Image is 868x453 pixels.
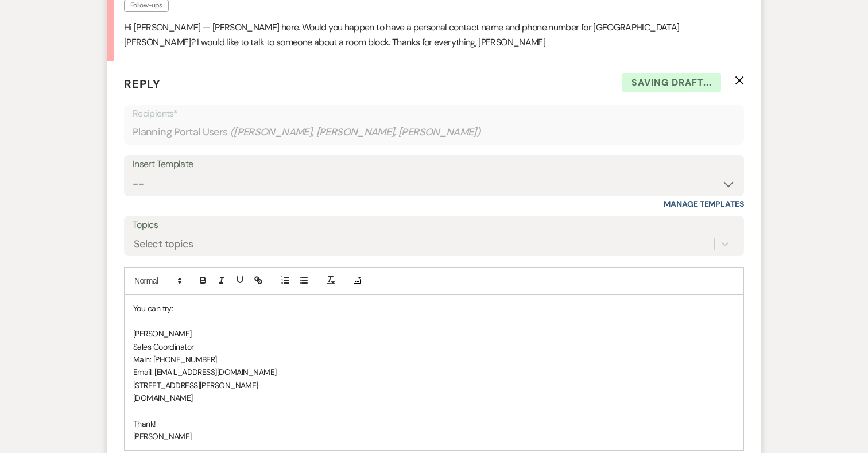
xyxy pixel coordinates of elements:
[133,217,735,234] label: Topics
[133,430,735,443] p: [PERSON_NAME]
[230,125,481,140] span: ( [PERSON_NAME], [PERSON_NAME], [PERSON_NAME] )
[664,199,744,209] a: Manage Templates
[124,20,744,49] p: Hi [PERSON_NAME] — [PERSON_NAME] here. Would you happen to have a personal contact name and phone...
[133,302,735,315] p: You can try:
[133,156,735,173] div: Insert Template
[622,73,721,92] span: Saving draft...
[133,354,217,365] span: Main: [PHONE_NUMBER]
[133,417,735,430] p: Thank!
[133,328,192,339] span: [PERSON_NAME]
[133,367,276,377] span: Email: [EMAIL_ADDRESS][DOMAIN_NAME]
[134,237,193,252] div: Select topics
[133,380,258,390] span: [STREET_ADDRESS][PERSON_NAME]
[124,76,161,91] span: Reply
[133,342,193,352] span: Sales Coordinator
[133,106,735,121] p: Recipients*
[133,393,193,403] span: [DOMAIN_NAME]
[133,121,735,144] div: Planning Portal Users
